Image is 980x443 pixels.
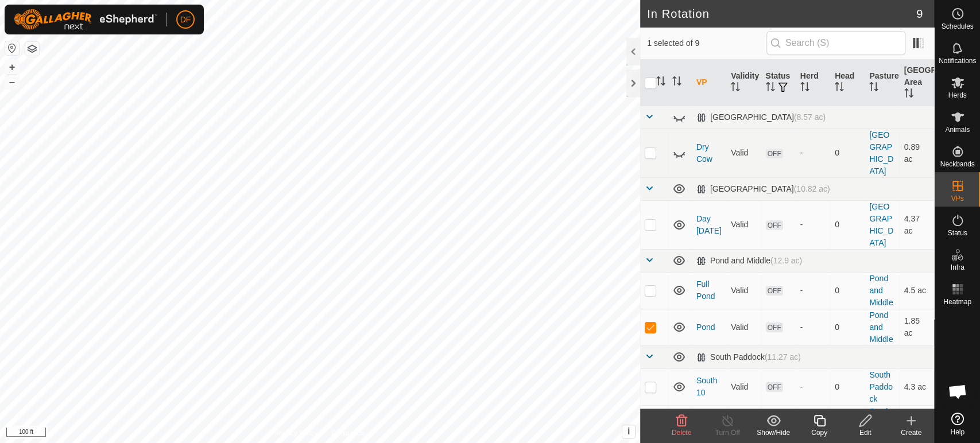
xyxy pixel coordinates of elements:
p-sorticon: Activate to sort [869,84,878,93]
div: Edit [842,428,888,438]
span: OFF [766,149,783,158]
div: South Paddock [696,352,801,362]
th: Pasture [865,60,899,106]
td: 0 [830,200,865,249]
span: Neckbands [940,161,974,168]
a: South Paddock [869,370,892,403]
div: Turn Off [704,428,750,438]
div: Create [888,428,934,438]
span: (11.27 ac) [765,352,801,362]
p-sorticon: Activate to sort [656,78,665,87]
td: Valid [726,129,761,177]
td: 4.5 ac [900,272,934,309]
span: (10.82 ac) [794,184,830,193]
a: Pond and Middle [869,310,893,344]
span: (8.57 ac) [794,112,826,122]
span: Herds [948,92,966,99]
span: OFF [766,220,783,230]
a: Contact Us [331,428,365,438]
td: 0 [830,272,865,309]
span: Heatmap [943,298,971,305]
a: Dry Cow [696,142,712,164]
td: Valid [726,200,761,249]
div: - [800,381,826,393]
h2: In Rotation [647,7,916,21]
span: Help [950,429,964,436]
p-sorticon: Activate to sort [766,84,775,93]
span: i [627,426,630,436]
span: Schedules [941,23,973,30]
td: 0.89 ac [900,129,934,177]
a: Full Pond [696,279,715,301]
span: Status [947,230,967,236]
th: VP [692,60,726,106]
div: [GEOGRAPHIC_DATA] [696,184,830,194]
button: Reset Map [5,41,19,55]
div: Show/Hide [750,428,796,438]
td: Valid [726,405,761,442]
p-sorticon: Activate to sort [800,84,809,93]
div: - [800,219,826,231]
a: South 10 [696,376,718,397]
th: Herd [796,60,830,106]
th: Head [830,60,865,106]
td: 0 [830,309,865,345]
span: Notifications [939,57,976,64]
span: OFF [766,382,783,392]
span: DF [180,14,191,26]
input: Search (S) [766,31,905,55]
span: 9 [916,5,923,22]
div: [GEOGRAPHIC_DATA] [696,112,826,122]
div: Pond and Middle [696,256,802,266]
th: Validity [726,60,761,106]
button: i [622,425,635,438]
td: 0 [830,405,865,442]
p-sorticon: Activate to sort [835,84,844,93]
a: Pond and Middle [869,274,893,307]
th: [GEOGRAPHIC_DATA] Area [900,60,934,106]
td: 4.37 ac [900,200,934,249]
td: Valid [726,368,761,405]
td: 4.3 ac [900,368,934,405]
p-sorticon: Activate to sort [731,84,740,93]
span: 1 selected of 9 [647,37,766,49]
a: South Paddock [869,407,892,440]
a: Privacy Policy [274,428,317,438]
div: - [800,285,826,297]
span: VPs [951,195,963,202]
p-sorticon: Activate to sort [672,78,681,87]
p-sorticon: Activate to sort [904,90,913,99]
div: Copy [796,428,842,438]
td: 4.27 ac [900,405,934,442]
div: - [800,147,826,159]
td: 1.85 ac [900,309,934,345]
a: Day [DATE] [696,214,722,235]
a: Pond [696,322,715,332]
td: 0 [830,129,865,177]
span: Delete [672,429,692,437]
button: – [5,75,19,89]
span: (12.9 ac) [770,256,802,265]
span: Infra [950,264,964,271]
td: Valid [726,272,761,309]
a: [GEOGRAPHIC_DATA] [869,130,893,176]
a: Help [935,408,980,440]
span: OFF [766,286,783,296]
button: + [5,60,19,74]
span: Animals [945,126,970,133]
td: 0 [830,368,865,405]
th: Status [761,60,796,106]
img: Gallagher Logo [14,9,157,30]
div: Open chat [940,374,975,409]
a: [GEOGRAPHIC_DATA] [869,202,893,247]
span: OFF [766,322,783,332]
td: Valid [726,309,761,345]
button: Map Layers [25,42,39,56]
div: - [800,321,826,333]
